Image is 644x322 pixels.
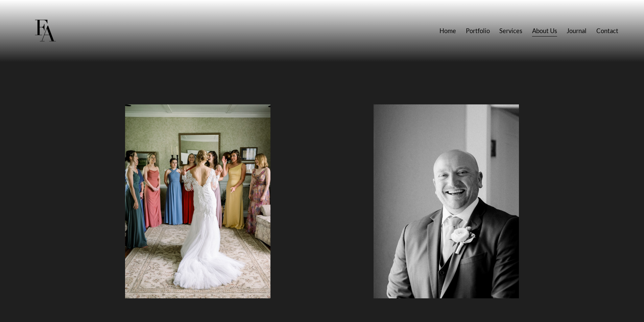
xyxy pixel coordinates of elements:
a: Services [499,25,522,37]
a: About Us [532,25,557,37]
a: Contact [596,25,618,37]
a: Journal [567,25,587,37]
a: Home [439,25,456,37]
img: Frost Artistry [26,11,65,50]
a: Portfolio [466,25,490,37]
